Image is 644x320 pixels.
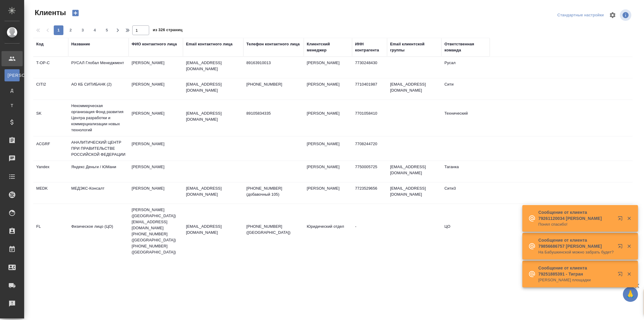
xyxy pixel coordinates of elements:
[352,57,387,78] td: 7730248430
[186,185,240,198] p: [EMAIL_ADDRESS][DOMAIN_NAME]
[246,185,301,198] p: [PHONE_NUMBER] (добавочный 105)
[355,41,384,53] div: ИНН контрагента
[33,138,68,159] td: ACGRF
[90,27,100,33] span: 4
[246,41,300,47] div: Телефон контактного лица
[71,41,90,47] div: Название
[186,224,240,236] p: [EMAIL_ADDRESS][DOMAIN_NAME]
[620,9,633,21] span: Посмотреть информацию
[66,27,75,33] span: 2
[538,265,614,277] p: Сообщение от клиента 79251885391 - Тигран
[33,78,68,100] td: CITI2
[304,57,352,78] td: [PERSON_NAME]
[387,78,441,100] td: [EMAIL_ADDRESS][DOMAIN_NAME]
[387,182,441,204] td: [EMAIL_ADDRESS][DOMAIN_NAME]
[352,107,387,129] td: 7701058410
[246,81,301,87] p: [PHONE_NUMBER]
[246,224,301,236] p: [PHONE_NUMBER] ([GEOGRAPHIC_DATA])
[68,8,83,18] button: Создать
[68,220,129,242] td: Физическое лицо (ЦО)
[556,11,605,20] div: split button
[78,25,88,35] button: 3
[186,81,240,93] p: [EMAIL_ADDRESS][DOMAIN_NAME]
[90,25,100,35] button: 4
[5,100,20,112] a: Т
[304,161,352,182] td: [PERSON_NAME]
[68,161,129,182] td: Яндекс Деньги / ЮМани
[68,78,129,100] td: АО КБ СИТИБАНК (2)
[68,136,129,161] td: АНАЛИТИЧЕСКИЙ ЦЕНТР ПРИ ПРАВИТЕЛЬСТВЕ РОССИЙСКОЙ ФЕДЕРАЦИИ
[186,41,232,47] div: Email контактного лица
[129,78,183,100] td: [PERSON_NAME]
[304,107,352,129] td: [PERSON_NAME]
[102,27,112,33] span: 5
[8,87,17,93] span: Д
[538,221,614,227] p: Понял спасибо!
[66,25,75,35] button: 2
[623,243,635,249] button: Закрыть
[8,103,17,109] span: Т
[441,57,490,78] td: Русал
[387,161,441,182] td: [EMAIL_ADDRESS][DOMAIN_NAME]
[441,161,490,182] td: Таганка
[68,57,129,78] td: РУСАЛ Глобал Менеджмент
[78,27,88,33] span: 3
[5,84,20,96] a: Д
[129,204,183,258] td: [PERSON_NAME] ([GEOGRAPHIC_DATA]) [EMAIL_ADDRESS][DOMAIN_NAME] [PHONE_NUMBER] ([GEOGRAPHIC_DATA])...
[444,41,487,53] div: Ответственная команда
[129,138,183,159] td: [PERSON_NAME]
[33,182,68,204] td: MEDK
[36,41,43,47] div: Код
[441,78,490,100] td: Сити
[307,41,349,53] div: Клиентский менеджер
[352,220,387,242] td: -
[132,41,177,47] div: ФИО контактного лица
[304,138,352,159] td: [PERSON_NAME]
[304,78,352,100] td: [PERSON_NAME]
[33,57,68,78] td: T-OP-C
[352,161,387,182] td: 7750005725
[614,240,629,255] button: Открыть в новой вкладке
[33,161,68,182] td: Yandex
[352,182,387,204] td: 7723529656
[441,220,490,242] td: ЦО
[129,107,183,129] td: [PERSON_NAME]
[605,8,620,22] span: Настроить таблицу
[246,60,301,66] p: 89163910013
[352,78,387,100] td: 7710401987
[33,8,66,18] span: Клиенты
[129,182,183,204] td: [PERSON_NAME]
[68,182,129,204] td: МЕДЭКС-Консалт
[33,107,68,129] td: SK
[246,110,301,116] p: 89105834335
[538,277,614,283] p: [PERSON_NAME] площадки
[186,110,240,122] p: [EMAIL_ADDRESS][DOMAIN_NAME]
[614,212,629,227] button: Открыть в новой вкладке
[129,161,183,182] td: [PERSON_NAME]
[5,69,20,81] a: [PERSON_NAME]
[352,138,387,159] td: 7708244720
[538,249,614,255] p: На Бабушкинской можно забрать будет?
[8,72,17,78] span: [PERSON_NAME]
[623,271,635,277] button: Закрыть
[186,60,240,72] p: [EMAIL_ADDRESS][DOMAIN_NAME]
[129,57,183,78] td: [PERSON_NAME]
[538,237,614,249] p: Сообщение от клиента 79856686757 [PERSON_NAME]
[441,182,490,204] td: Сити3
[623,216,635,221] button: Закрыть
[33,220,68,242] td: FL
[441,107,490,129] td: Технический
[390,41,438,53] div: Email клиентской группы
[68,100,129,136] td: Некоммерческая организация Фонд развития Центра разработки и коммерциализации новых технологий
[538,209,614,221] p: Сообщение от клиента 79261120034 [PERSON_NAME]
[304,182,352,204] td: [PERSON_NAME]
[304,220,352,242] td: Юридический отдел
[102,25,112,35] button: 5
[153,26,182,35] span: из 326 страниц
[614,268,629,282] button: Открыть в новой вкладке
